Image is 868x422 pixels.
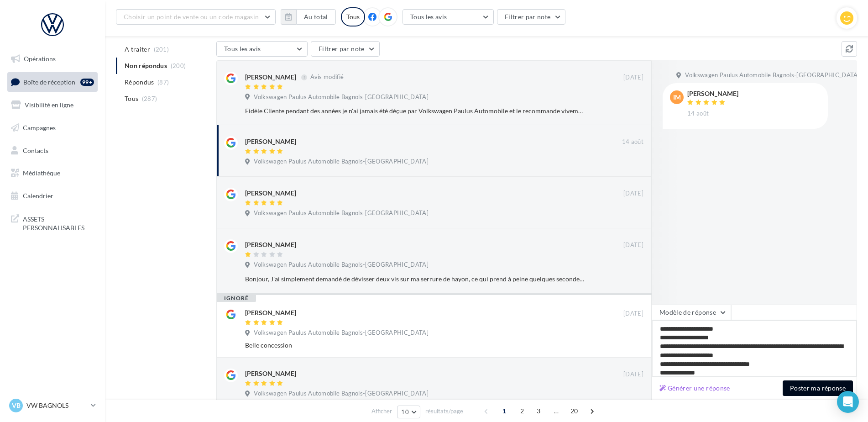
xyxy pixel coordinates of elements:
[23,78,75,85] span: Boîte de réception
[5,118,99,137] a: Campagnes
[25,101,73,109] span: Visibilité en ligne
[245,73,296,82] div: [PERSON_NAME]
[497,404,512,418] span: 1
[685,71,860,79] span: Volkswagen Paulus Automobile Bagnols-[GEOGRAPHIC_DATA]
[623,74,643,82] span: [DATE]
[216,41,308,57] button: Tous les avis
[23,124,56,132] span: Campagnes
[217,295,256,302] div: ignoré
[515,404,529,418] span: 2
[5,95,99,115] a: Visibilité en ligne
[125,94,138,103] span: Tous
[245,274,584,284] div: Bonjour, J'ai simplement demandé de dévisser deux vis sur ma serrure de hayon, ce qui prend à pei...
[401,408,409,416] span: 10
[142,95,157,102] span: (287)
[652,305,731,320] button: Modèle de réponse
[837,391,859,413] div: Open Intercom Messenger
[425,407,463,416] span: résultats/page
[254,158,429,166] span: Volkswagen Paulus Automobile Bagnols-[GEOGRAPHIC_DATA]
[623,190,643,198] span: [DATE]
[5,141,99,160] a: Contacts
[245,341,643,350] div: Belle concession
[124,13,259,21] span: Choisir un point de vente ou un code magasin
[371,407,392,416] span: Afficher
[687,110,709,118] span: 14 août
[245,369,296,378] div: [PERSON_NAME]
[245,240,296,249] div: [PERSON_NAME]
[254,261,429,269] span: Volkswagen Paulus Automobile Bagnols-[GEOGRAPHIC_DATA]
[341,7,365,26] div: Tous
[125,45,150,54] span: A traiter
[622,138,643,146] span: 14 août
[497,9,566,25] button: Filtrer par note
[623,241,643,249] span: [DATE]
[254,390,429,398] span: Volkswagen Paulus Automobile Bagnols-[GEOGRAPHIC_DATA]
[157,79,169,86] span: (87)
[24,55,56,63] span: Opérations
[567,404,582,418] span: 20
[5,72,99,92] a: Boîte de réception99+
[254,93,429,101] span: Volkswagen Paulus Automobile Bagnols-[GEOGRAPHIC_DATA]
[311,41,380,57] button: Filtrer par note
[549,404,564,418] span: ...
[403,9,494,25] button: Tous les avis
[623,310,643,318] span: [DATE]
[783,380,853,396] button: Poster ma réponse
[296,9,336,25] button: Au total
[245,308,296,317] div: [PERSON_NAME]
[245,137,296,146] div: [PERSON_NAME]
[5,49,99,69] a: Opérations
[281,9,336,25] button: Au total
[154,46,169,53] span: (201)
[623,370,643,379] span: [DATE]
[12,401,21,410] span: VB
[310,74,344,81] span: Avis modifié
[245,189,296,198] div: [PERSON_NAME]
[7,397,98,414] a: VB VW BAGNOLS
[23,146,48,154] span: Contacts
[5,209,99,236] a: ASSETS PERSONNALISABLES
[5,186,99,206] a: Calendrier
[116,9,276,25] button: Choisir un point de vente ou un code magasin
[656,383,734,394] button: Générer une réponse
[80,79,94,86] div: 99+
[26,401,87,410] p: VW BAGNOLS
[125,78,154,87] span: Répondus
[23,192,53,200] span: Calendrier
[254,209,429,217] span: Volkswagen Paulus Automobile Bagnols-[GEOGRAPHIC_DATA]
[254,329,429,337] span: Volkswagen Paulus Automobile Bagnols-[GEOGRAPHIC_DATA]
[245,106,584,116] div: Fidèle Cliente pendant des années je n'ai jamais été déçue par Volkswagen Paulus Automobile et le...
[23,213,94,232] span: ASSETS PERSONNALISABLES
[23,169,60,177] span: Médiathèque
[673,93,681,102] span: IM
[397,406,420,418] button: 10
[224,45,261,53] span: Tous les avis
[531,404,546,418] span: 3
[687,90,738,97] div: [PERSON_NAME]
[410,13,447,21] span: Tous les avis
[5,164,99,183] a: Médiathèque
